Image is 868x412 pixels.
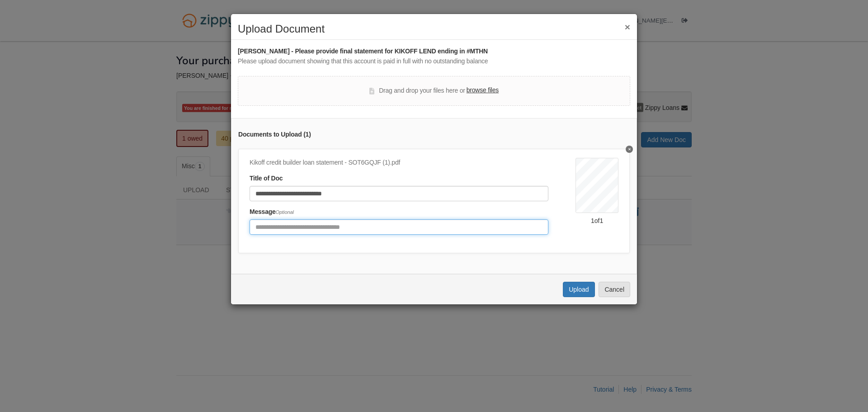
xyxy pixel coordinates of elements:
h2: Upload Document [238,23,630,35]
button: Cancel [599,282,630,297]
div: Documents to Upload ( 1 ) [238,130,630,140]
label: Message [250,207,294,217]
label: Title of Doc [250,174,283,184]
button: Delete Proof KIKOFF is paid in full [626,146,633,153]
div: Please upload document showing that this account is paid in full with no outstanding balance [238,57,630,66]
input: Include any comments on this document [250,219,548,235]
div: Kikoff credit builder loan statement - SOT6GQJF (1).pdf [250,158,548,168]
div: Drag and drop your files here or [369,85,499,96]
div: [PERSON_NAME] - Please provide final statement for KIKOFF LEND ending in #MTHN [238,47,630,57]
span: Optional [276,209,294,215]
div: 1 of 1 [576,216,618,225]
input: Document Title [250,186,548,201]
button: × [625,22,630,32]
label: browse files [467,85,499,95]
button: Upload [563,282,594,297]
